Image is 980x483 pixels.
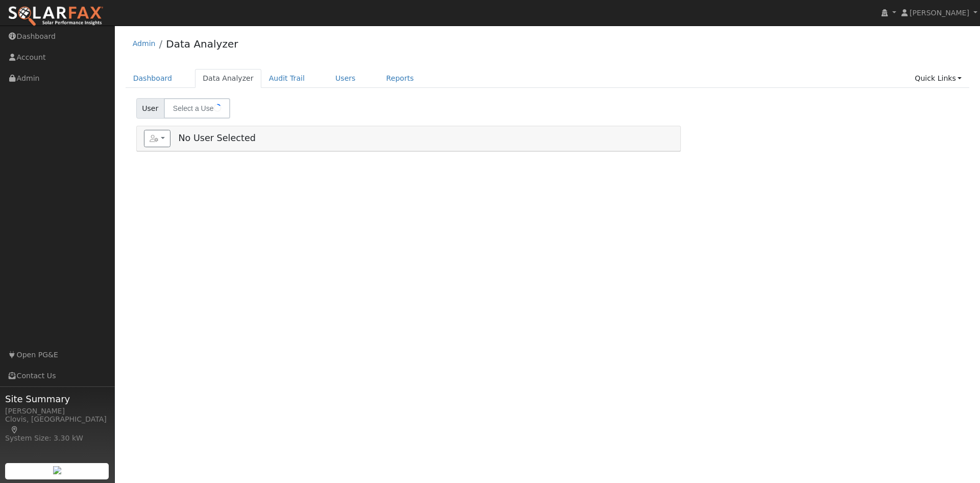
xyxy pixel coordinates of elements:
a: Dashboard [126,69,180,88]
div: System Size: 3.30 kW [5,433,109,444]
a: Data Analyzer [166,38,238,50]
input: Select a User [164,98,230,119]
span: User [136,98,164,119]
span: Site Summary [5,392,109,406]
a: Audit Trail [261,69,312,88]
a: Admin [133,39,156,48]
a: Users [328,69,363,88]
a: Reports [379,69,422,88]
span: [PERSON_NAME] [910,9,969,17]
h5: No User Selected [144,130,673,147]
a: Data Analyzer [195,69,261,88]
div: Clovis, [GEOGRAPHIC_DATA] [5,414,109,435]
a: Quick Links [907,69,969,88]
a: Map [10,426,19,434]
img: retrieve [53,466,61,474]
div: [PERSON_NAME] [5,406,109,417]
img: SolarFax [8,6,104,27]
